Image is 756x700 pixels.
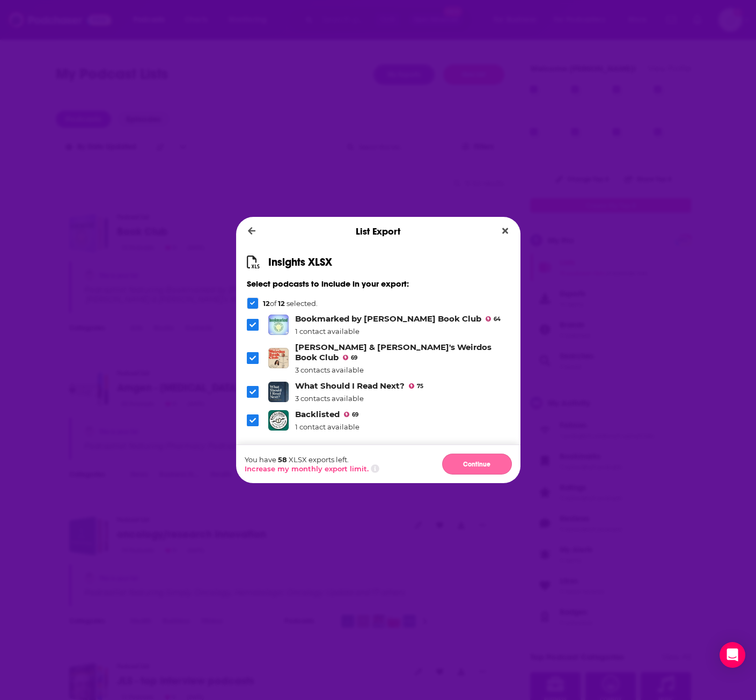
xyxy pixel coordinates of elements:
button: Continue [442,454,512,475]
span: 12 [278,299,285,308]
a: Sara & Cariad's Weirdos Book Club [295,342,491,362]
span: 75 [417,384,423,389]
button: Increase my monthly export limit. [245,464,369,473]
span: 69 [351,356,357,360]
span: 12 [263,299,270,308]
button: Close [498,224,512,238]
div: 1 contact available [295,422,359,431]
div: Open Intercom Messenger [720,642,745,668]
a: What Should I Read Next? [295,381,405,391]
a: 69 [344,412,358,417]
div: 3 contacts available [295,366,509,374]
h3: Select podcasts to include in your export: [247,279,510,289]
img: What Should I Read Next? [268,382,289,402]
div: 1 contact available [295,327,501,336]
img: Bookmarked by Reese's Book Club [268,315,289,335]
div: 3 contacts available [295,394,423,403]
div: List Export [236,217,520,246]
a: 75 [409,383,423,389]
span: 58 [278,455,287,464]
img: Sara & Cariad's Weirdos Book Club [268,348,289,368]
h1: Insights XLSX [268,256,332,269]
a: Backlisted [295,409,340,419]
span: 69 [352,413,358,417]
a: Bookmarked by Reese's Book Club [295,313,481,324]
a: 64 [486,316,501,322]
p: You have XLSX exports left. [245,455,379,464]
span: 64 [494,317,501,322]
img: Backlisted [268,410,289,431]
p: of selected. [263,299,318,308]
a: 69 [343,355,357,360]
